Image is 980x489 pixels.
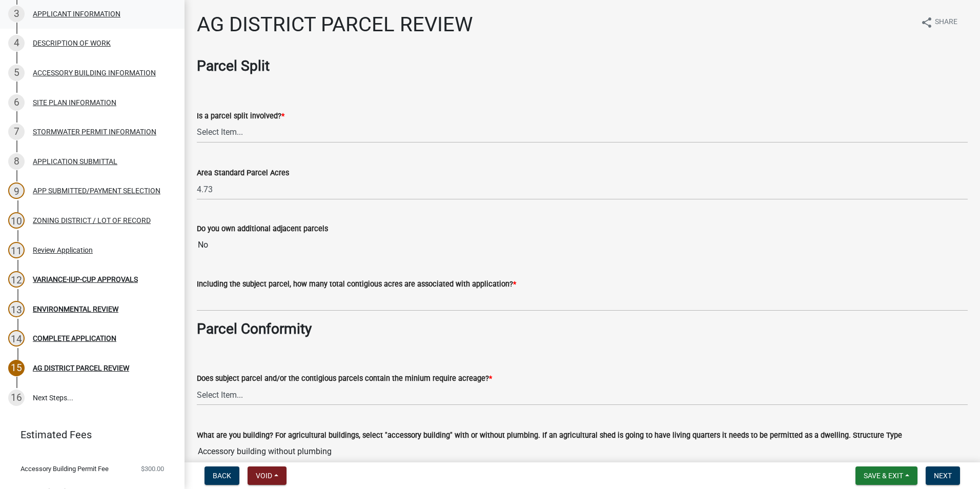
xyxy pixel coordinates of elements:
[8,94,25,111] div: 6
[33,305,118,313] div: ENVIRONMENTAL REVIEW
[213,472,231,480] span: Back
[33,69,156,76] div: ACCESSORY BUILDING INFORMATION
[8,301,25,317] div: 13
[21,465,109,472] span: Accessory Building Permit Fee
[864,472,903,480] span: Save & Exit
[197,320,312,337] strong: Parcel Conformity
[8,124,25,140] div: 7
[8,65,25,81] div: 5
[197,375,492,382] label: Does subject parcel and/or the contigious parcels contain the minium require acreage?
[8,330,25,347] div: 14
[8,242,25,258] div: 11
[8,360,25,376] div: 15
[33,187,160,194] div: APP SUBMITTED/PAYMENT SELECTION
[8,212,25,229] div: 10
[33,128,156,135] div: STORMWATER PERMIT INFORMATION
[33,247,93,254] div: Review Application
[935,16,957,29] span: Share
[8,6,25,22] div: 3
[197,57,270,74] strong: Parcel Split
[926,466,960,485] button: Next
[197,12,473,37] h1: AG DISTRICT PARCEL REVIEW
[141,465,164,472] span: $300.00
[205,466,239,485] button: Back
[197,170,289,177] label: Area Standard Parcel Acres
[8,35,25,51] div: 4
[33,364,129,372] div: AG DISTRICT PARCEL REVIEW
[197,281,516,288] label: Including the subject parcel, how many total contigious acres are associated with application?
[8,153,25,170] div: 8
[33,276,138,283] div: VARIANCE-IUP-CUP APPROVALS
[855,466,917,485] button: Save & Exit
[33,10,120,17] div: APPLICANT INFORMATION
[197,432,902,439] label: What are you building? For agricultural buildings, select "accessory building" with or without pl...
[197,113,284,120] label: Is a parcel split involved?
[33,158,117,165] div: APPLICATION SUBMITTAL
[248,466,287,485] button: Void
[33,335,116,342] div: COMPLETE APPLICATION
[33,217,151,224] div: ZONING DISTRICT / LOT OF RECORD
[197,226,328,233] label: Do you own additional adjacent parcels
[921,16,933,29] i: share
[8,424,168,445] a: Estimated Fees
[8,182,25,199] div: 9
[934,472,952,480] span: Next
[256,472,272,480] span: Void
[912,12,966,32] button: shareShare
[8,390,25,406] div: 16
[33,99,116,106] div: SITE PLAN INFORMATION
[33,39,111,47] div: DESCRIPTION OF WORK
[8,271,25,288] div: 12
